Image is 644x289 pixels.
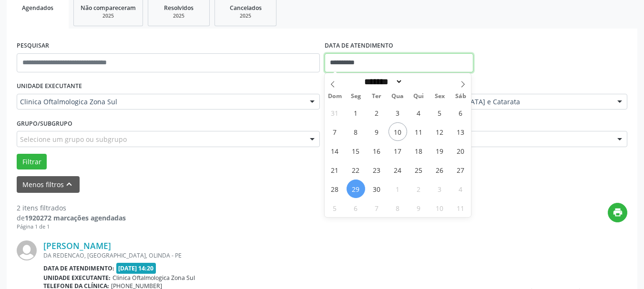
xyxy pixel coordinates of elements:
[409,160,428,179] span: Setembro 25, 2025
[388,122,407,141] span: Setembro 10, 2025
[164,4,194,12] span: Resolvidos
[368,103,386,122] span: Setembro 2, 2025
[368,199,386,217] span: Outubro 7, 2025
[81,4,136,12] span: Não compareceram
[43,264,114,272] b: Data de atendimento:
[17,176,80,193] button: Menos filtroskeyboard_arrow_up
[17,154,47,170] button: Filtrar
[325,93,346,100] span: Dom
[388,103,407,122] span: Setembro 3, 2025
[17,240,37,260] img: img
[451,122,470,141] span: Setembro 13, 2025
[116,263,156,274] span: [DATE] 14:20
[43,251,484,259] div: DA REDENCAO, [GEOGRAPHIC_DATA], OLINDA - PE
[368,179,386,198] span: Setembro 30, 2025
[429,93,450,100] span: Sex
[388,179,407,198] span: Outubro 1, 2025
[222,12,269,20] div: 2025
[347,179,365,198] span: Setembro 29, 2025
[347,160,365,179] span: Setembro 22, 2025
[451,103,470,122] span: Setembro 6, 2025
[17,213,126,223] div: de
[368,141,386,160] span: Setembro 16, 2025
[368,160,386,179] span: Setembro 23, 2025
[43,240,111,251] a: [PERSON_NAME]
[430,179,449,198] span: Outubro 3, 2025
[43,274,111,282] b: Unidade executante:
[430,103,449,122] span: Setembro 5, 2025
[409,141,428,160] span: Setembro 18, 2025
[388,160,407,179] span: Setembro 24, 2025
[430,141,449,160] span: Setembro 19, 2025
[326,122,344,141] span: Setembro 7, 2025
[451,199,470,217] span: Outubro 11, 2025
[347,199,365,217] span: Outubro 6, 2025
[368,122,386,141] span: Setembro 9, 2025
[361,77,403,87] select: Month
[230,4,262,12] span: Cancelados
[608,203,627,222] button: print
[451,141,470,160] span: Setembro 20, 2025
[81,12,136,20] div: 2025
[325,39,393,53] label: DATA DE ATENDIMENTO
[409,122,428,141] span: Setembro 11, 2025
[347,103,365,122] span: Setembro 1, 2025
[409,103,428,122] span: Setembro 4, 2025
[430,199,449,217] span: Outubro 10, 2025
[366,93,387,100] span: Ter
[17,79,82,94] label: UNIDADE EXECUTANTE
[430,160,449,179] span: Setembro 26, 2025
[326,179,344,198] span: Setembro 28, 2025
[403,77,434,87] input: Year
[17,203,126,213] div: 2 itens filtrados
[20,97,300,107] span: Clinica Oftalmologica Zona Sul
[451,160,470,179] span: Setembro 27, 2025
[112,274,195,282] span: Clinica Oftalmologica Zona Sul
[347,141,365,160] span: Setembro 15, 2025
[451,179,470,198] span: Outubro 4, 2025
[409,199,428,217] span: Outubro 9, 2025
[20,134,127,144] span: Selecione um grupo ou subgrupo
[409,179,428,198] span: Outubro 2, 2025
[613,207,623,218] i: print
[17,223,126,231] div: Página 1 de 1
[155,12,203,20] div: 2025
[25,213,126,222] strong: 1920272 marcações agendadas
[388,141,407,160] span: Setembro 17, 2025
[388,199,407,217] span: Outubro 8, 2025
[17,39,49,53] label: PESQUISAR
[326,103,344,122] span: Agosto 31, 2025
[326,199,344,217] span: Outubro 5, 2025
[22,4,53,12] span: Agendados
[408,93,429,100] span: Qui
[430,122,449,141] span: Setembro 12, 2025
[345,93,366,100] span: Seg
[64,179,74,189] i: keyboard_arrow_up
[347,122,365,141] span: Setembro 8, 2025
[17,116,72,131] label: Grupo/Subgrupo
[326,160,344,179] span: Setembro 21, 2025
[326,141,344,160] span: Setembro 14, 2025
[387,93,408,100] span: Qua
[450,93,471,100] span: Sáb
